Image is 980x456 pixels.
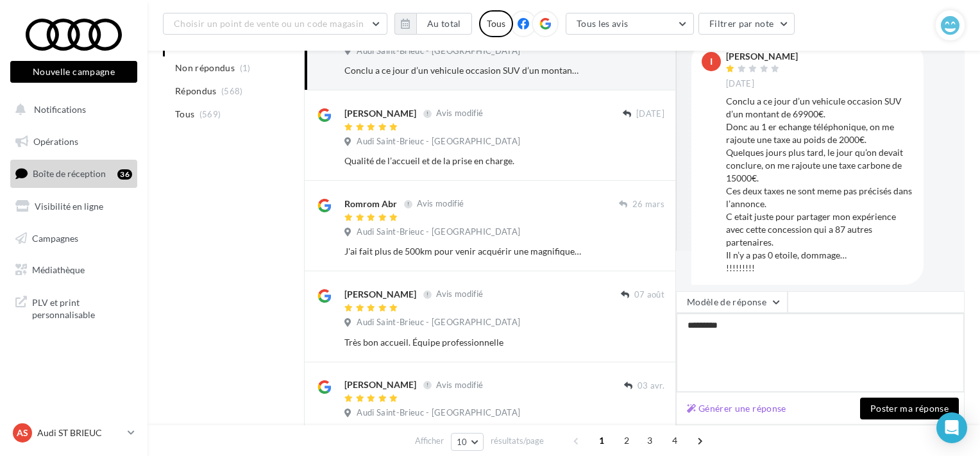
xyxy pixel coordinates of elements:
span: 1 [591,430,612,451]
span: Audi Saint-Brieuc - [GEOGRAPHIC_DATA] [357,136,520,148]
div: J'ai fait plus de 500km pour venir acquérir une magnifique e-tron GT et je ne regrette vraiment p... [344,245,581,258]
button: Au total [416,13,472,35]
span: 26 mars [632,199,664,210]
span: Audi Saint-Brieuc - [GEOGRAPHIC_DATA] [357,317,520,328]
span: Avis modifié [436,380,483,390]
button: Notifications [8,96,135,123]
span: AS [17,426,28,439]
span: 03 avr. [638,380,664,392]
p: Audi ST BRIEUC [37,426,122,439]
span: Avis modifié [436,108,483,119]
button: Nouvelle campagne [10,61,137,83]
span: Campagnes [32,232,78,243]
span: 10 [457,437,468,447]
span: résultats/page [491,435,544,447]
span: (1) [240,63,251,73]
span: Afficher [415,435,444,447]
span: PLV et print personnalisable [32,294,132,321]
button: Générer une réponse [682,401,791,416]
a: Campagnes [8,225,140,252]
span: Notifications [34,104,86,115]
button: Poster ma réponse [860,398,959,419]
span: Audi Saint-Brieuc - [GEOGRAPHIC_DATA] [357,407,520,419]
a: Visibilité en ligne [8,193,140,220]
button: Au total [394,13,472,35]
span: Tous les avis [577,18,629,29]
span: 4 [664,430,685,451]
div: 36 [117,169,132,180]
div: Très bon accueil. Équipe professionnelle [344,336,581,349]
span: Répondus [175,85,217,97]
div: Qualité de l’accueil et de la prise en charge. [344,155,581,167]
div: [PERSON_NAME] [344,107,416,120]
span: Non répondus [175,62,235,74]
span: Médiathèque [32,264,85,275]
button: Filtrer par note [698,13,795,35]
span: I [710,55,713,68]
span: Audi Saint-Brieuc - [GEOGRAPHIC_DATA] [357,46,520,57]
span: (569) [199,109,221,119]
span: (568) [221,86,243,96]
span: Audi Saint-Brieuc - [GEOGRAPHIC_DATA] [357,226,520,238]
span: Choisir un point de vente ou un code magasin [174,18,364,29]
div: Open Intercom Messenger [936,412,967,443]
span: 07 août [634,289,664,301]
span: 2 [616,430,637,451]
span: Avis modifié [417,199,464,209]
span: 3 [639,430,660,451]
div: [PERSON_NAME] [344,288,416,301]
span: [DATE] [636,108,664,120]
span: Tous [175,108,194,121]
div: Romrom Abr [344,198,397,210]
button: Choisir un point de vente ou un code magasin [163,13,387,35]
span: [DATE] [726,78,754,90]
span: Boîte de réception [33,168,106,179]
button: 10 [451,433,484,451]
div: Conclu a ce jour d’un vehicule occasion SUV d’un montant de 69900€. Donc au 1 er echange téléphon... [726,95,913,274]
span: Visibilité en ligne [35,201,103,212]
span: Avis modifié [436,289,483,300]
button: Modèle de réponse [676,291,788,313]
button: Tous les avis [566,13,694,35]
a: PLV et print personnalisable [8,289,140,326]
div: [PERSON_NAME] [726,52,798,61]
span: Opérations [33,136,78,147]
div: Conclu a ce jour d’un vehicule occasion SUV d’un montant de 69900€. Donc au 1 er echange téléphon... [344,64,581,77]
a: AS Audi ST BRIEUC [10,421,137,445]
a: Médiathèque [8,257,140,283]
div: [PERSON_NAME] [344,378,416,391]
div: Tous [479,10,513,37]
a: Boîte de réception36 [8,160,140,187]
a: Opérations [8,128,140,155]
